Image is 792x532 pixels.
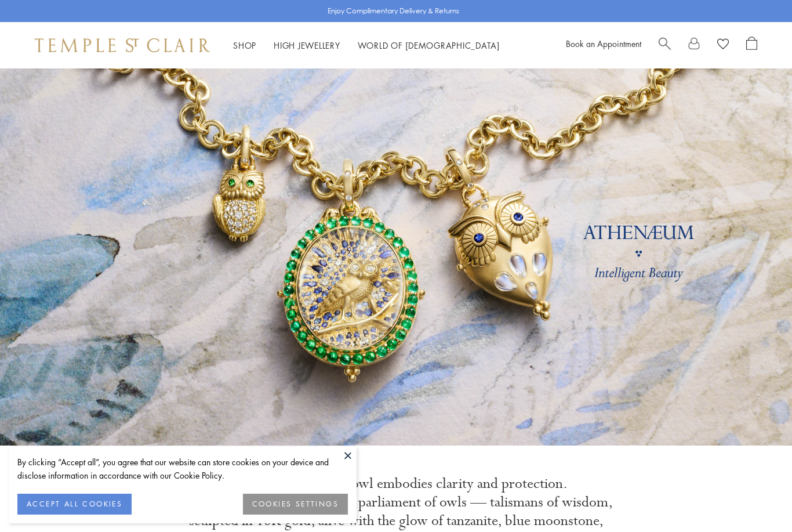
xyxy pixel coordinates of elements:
[717,37,729,54] a: View Wishlist
[274,39,340,51] a: High JewelleryHigh Jewellery
[35,38,210,52] img: Temple St. Clair
[659,37,671,54] a: Search
[243,494,348,515] button: COOKIES SETTINGS
[17,494,132,515] button: ACCEPT ALL COOKIES
[17,455,348,482] div: By clicking “Accept all”, you agree that our website can store cookies on your device and disclos...
[233,38,500,53] nav: Main navigation
[734,477,780,520] iframe: Gorgias live chat messenger
[233,39,256,51] a: ShopShop
[358,39,500,51] a: World of [DEMOGRAPHIC_DATA]World of [DEMOGRAPHIC_DATA]
[566,38,641,49] a: Book an Appointment
[328,5,459,17] p: Enjoy Complimentary Delivery & Returns
[746,37,757,54] a: Open Shopping Bag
